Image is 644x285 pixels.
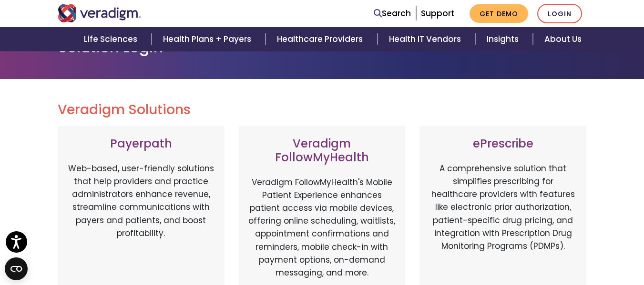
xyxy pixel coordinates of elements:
[5,257,28,280] button: Open CMP widget
[72,27,152,51] a: Life Sciences
[58,38,587,56] h1: Solution Login
[67,137,215,151] h3: Payerpath
[537,4,582,23] a: Login
[470,4,528,23] a: Get Demo
[248,176,396,280] p: Veradigm FollowMyHealth's Mobile Patient Experience enhances patient access via mobile devices, o...
[58,102,587,118] h2: Veradigm Solutions
[378,27,475,51] a: Health IT Vendors
[533,27,593,51] a: About Us
[374,7,411,20] a: Search
[248,137,396,165] h3: Veradigm FollowMyHealth
[58,4,141,22] img: Veradigm logo
[421,8,454,19] a: Support
[475,27,533,51] a: Insights
[266,27,377,51] a: Healthcare Providers
[152,27,266,51] a: Health Plans + Payers
[429,137,577,151] h3: ePrescribe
